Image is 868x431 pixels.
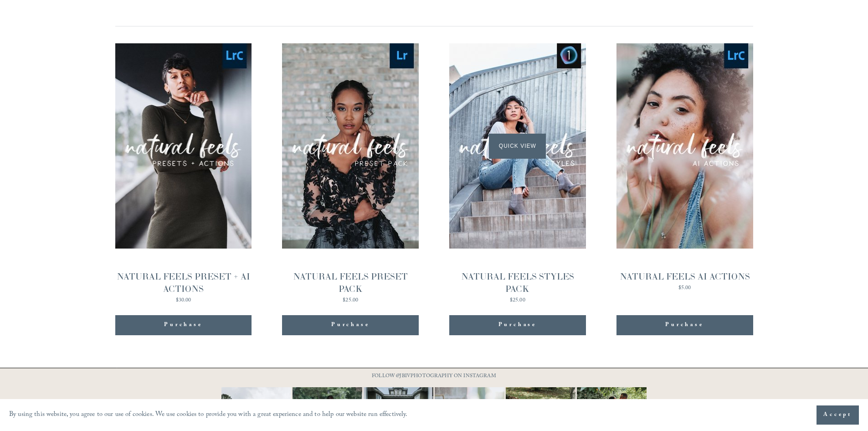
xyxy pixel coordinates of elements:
[489,134,546,159] span: Quick View
[449,43,586,305] a: NATURAL FEELS STYLES PACK
[449,270,586,295] div: NATURAL FEELS STYLES PACK
[282,43,419,305] a: NATURAL FEELS PRESET PACK
[823,410,852,420] span: Accept
[282,298,419,303] div: $25.00
[115,43,252,305] a: NATURAL FEELS PRESET + AI ACTIONS
[449,315,586,335] button: Purchase
[616,43,753,292] a: NATURAL FEELS AI ACTIONS
[817,405,859,425] button: Accept
[9,409,408,422] p: By using this website, you agree to our use of cookies. We use cookies to provide you with a grea...
[282,270,419,295] div: NATURAL FEELS PRESET PACK
[498,321,537,330] span: Purchase
[282,315,419,335] button: Purchase
[616,315,753,335] button: Purchase
[354,372,514,382] p: FOLLOW @JBIVPHOTOGRAPHY ON INSTAGRAM
[665,321,704,330] span: Purchase
[620,286,750,291] div: $5.00
[620,270,750,283] div: NATURAL FEELS AI ACTIONS
[449,298,586,303] div: $25.00
[331,321,370,330] span: Purchase
[115,270,252,295] div: NATURAL FEELS PRESET + AI ACTIONS
[115,298,252,303] div: $30.00
[115,315,252,335] button: Purchase
[164,321,202,330] span: Purchase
